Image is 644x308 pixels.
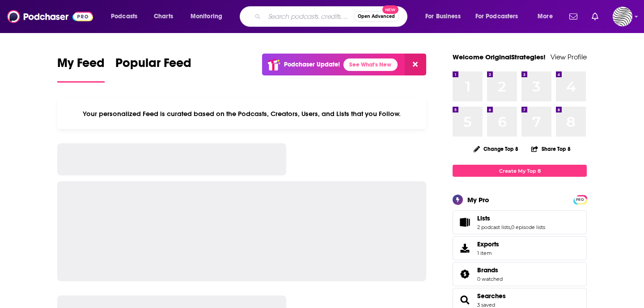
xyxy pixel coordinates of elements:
[531,9,564,24] button: open menu
[425,10,461,23] span: For Business
[470,9,531,24] button: open menu
[456,268,474,280] a: Brands
[148,9,178,24] a: Charts
[477,292,506,300] a: Searches
[115,55,191,83] a: Popular Feed
[511,224,545,230] a: 0 episode lists
[477,266,503,274] a: Brands
[477,266,498,274] span: Brands
[477,250,499,256] span: 1 item
[477,214,545,222] a: Lists
[477,276,503,282] a: 0 watched
[111,10,137,23] span: Podcasts
[105,9,149,24] button: open menu
[456,294,474,306] a: Searches
[475,10,518,23] span: For Podcasters
[264,9,354,24] input: Search podcasts, credits, & more...
[57,55,105,76] span: My Feed
[453,53,546,61] a: Welcome OriginalStrategies!
[566,9,581,24] a: Show notifications dropdown
[453,262,587,286] span: Brands
[477,224,510,230] a: 2 podcast lists
[613,7,632,26] span: Logged in as OriginalStrategies
[284,61,340,68] p: Podchaser Update!
[477,302,495,308] a: 3 saved
[510,224,511,230] span: ,
[588,9,602,24] a: Show notifications dropdown
[248,6,416,27] div: Search podcasts, credits, & more...
[453,236,587,260] a: Exports
[7,8,93,25] img: Podchaser - Follow, Share and Rate Podcasts
[477,214,490,222] span: Lists
[531,140,571,158] button: Share Top 8
[467,196,489,204] div: My Pro
[456,216,474,229] a: Lists
[57,55,105,83] a: My Feed
[154,10,173,23] span: Charts
[358,14,395,19] span: Open Advanced
[551,53,587,61] a: View Profile
[538,10,553,23] span: More
[453,210,587,234] span: Lists
[382,5,398,14] span: New
[453,165,587,177] a: Create My Top 8
[115,55,191,76] span: Popular Feed
[613,7,632,26] button: Show profile menu
[184,9,234,24] button: open menu
[477,240,499,248] span: Exports
[456,242,474,254] span: Exports
[354,11,399,22] button: Open AdvancedNew
[191,10,222,23] span: Monitoring
[57,99,426,129] div: Your personalized Feed is curated based on the Podcasts, Creators, Users, and Lists that you Follow.
[468,143,524,154] button: Change Top 8
[575,196,585,203] a: PRO
[419,9,472,24] button: open menu
[343,58,398,71] a: See What's New
[613,7,632,26] img: User Profile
